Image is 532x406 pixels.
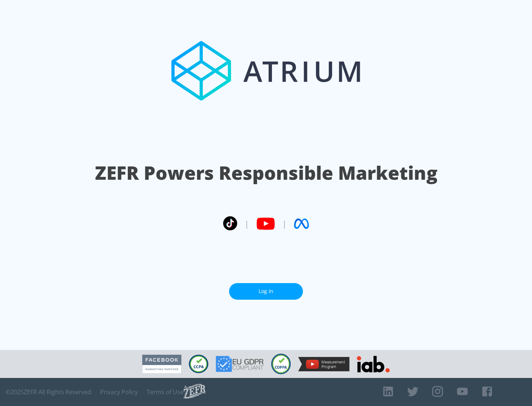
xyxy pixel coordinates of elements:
h1: ZEFR Powers Responsible Marketing [95,160,437,186]
span: | [282,218,287,229]
img: GDPR Compliant [216,356,264,372]
a: Terms of Use [147,388,184,396]
img: YouTube Measurement Program [298,357,349,371]
img: IAB [357,356,390,372]
img: CCPA Compliant [189,355,208,373]
span: | [245,218,249,229]
a: Privacy Policy [100,388,138,396]
img: COPPA Compliant [271,354,291,374]
img: Facebook Marketing Partner [142,355,181,374]
a: Log In [229,283,303,300]
span: © 2025 ZEFR All Rights Reserved [6,388,91,396]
